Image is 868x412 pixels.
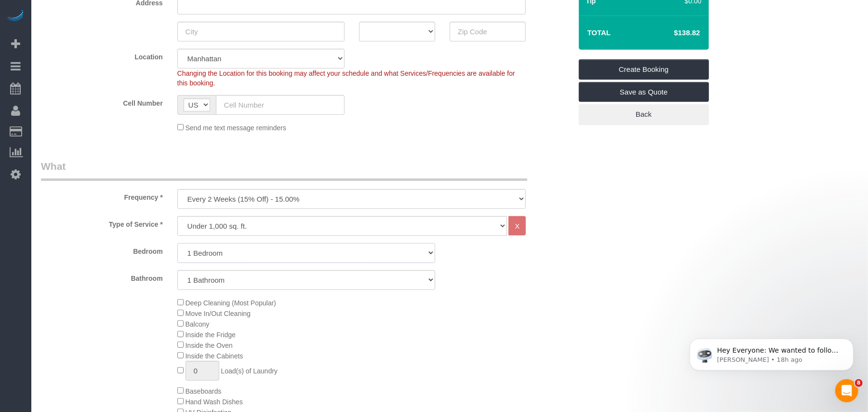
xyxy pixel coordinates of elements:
[42,28,165,132] span: Hey Everyone: We wanted to follow up and let you know we have been closely monitoring the account...
[579,82,709,102] a: Save as Quote
[34,243,170,256] label: Bedroom
[6,10,25,23] img: Automaid Logo
[177,69,515,87] span: Changing the Location for this booking may affect your schedule and what Services/Frequencies are...
[34,95,170,108] label: Cell Number
[645,29,700,37] h4: $138.82
[34,216,170,229] label: Type of Service *
[186,398,243,406] span: Hand Wash Dishes
[186,310,251,317] span: Move In/Out Cleaning
[177,22,345,41] input: City
[41,159,527,181] legend: What
[579,59,709,80] a: Create Booking
[186,299,276,307] span: Deep Cleaning (Most Popular)
[855,379,863,387] span: 8
[835,379,858,402] iframe: Intercom live chat
[675,318,868,386] iframe: Intercom notifications message
[588,28,611,37] strong: Total
[186,320,210,328] span: Balcony
[42,37,166,46] p: Message from Ellie, sent 18h ago
[186,331,236,339] span: Inside the Fridge
[579,104,709,124] a: Back
[186,352,243,360] span: Inside the Cabinets
[34,270,170,283] label: Bathroom
[450,22,526,41] input: Zip Code
[221,367,278,375] span: Load(s) of Laundry
[216,95,345,115] input: Cell Number
[34,49,170,62] label: Location
[186,387,222,395] span: Baseboards
[186,124,286,132] span: Send me text message reminders
[34,189,170,202] label: Frequency *
[186,342,233,349] span: Inside the Oven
